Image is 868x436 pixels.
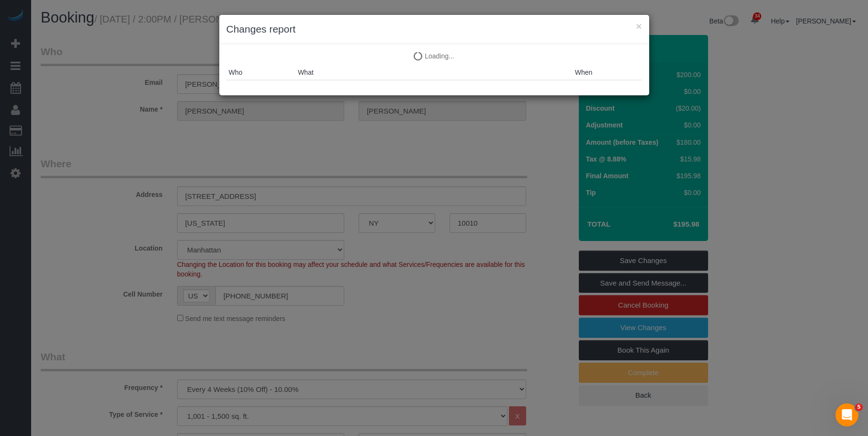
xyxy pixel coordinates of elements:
[226,22,642,36] h3: Changes report
[226,65,296,80] th: Who
[295,65,573,80] th: What
[573,65,642,80] th: When
[835,403,858,426] iframe: Intercom live chat
[219,15,649,95] sui-modal: Changes report
[855,403,863,411] span: 5
[226,51,642,61] p: Loading...
[636,21,642,31] button: ×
